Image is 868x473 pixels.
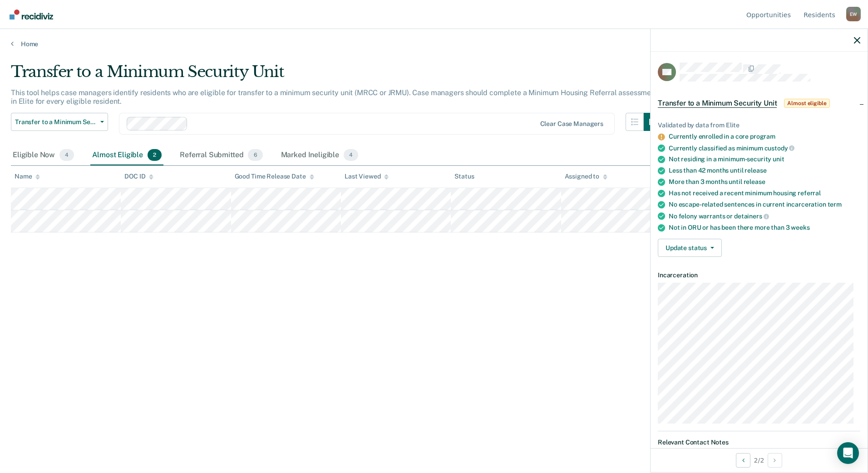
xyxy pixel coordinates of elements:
[10,10,53,19] img: Recidiviz
[279,145,360,165] div: Marked Ineligible
[736,453,750,468] button: Previous Opportunity
[148,149,162,161] span: 2
[11,145,76,165] div: Eligible Now
[798,189,821,197] span: referral
[658,99,777,108] span: Transfer to a Minimum Security Unit
[59,149,74,161] span: 4
[791,224,809,231] span: weeks
[669,167,860,174] div: Less than 42 months until
[773,155,784,163] span: unit
[669,201,860,208] div: No escape-related sentences in current incarceration
[768,453,782,468] button: Next Opportunity
[15,118,97,126] span: Transfer to a Minimum Security Unit
[11,40,857,48] a: Home
[669,189,860,197] div: Has not received a recent minimum housing
[669,155,860,163] div: Not residing in a minimum-security
[658,439,860,446] dt: Relevant Contact Notes
[658,121,860,129] div: Validated by data from Elite
[846,7,861,21] div: E W
[669,133,860,140] div: Currently enrolled in a core program
[658,239,722,257] button: Update status
[11,63,662,88] div: Transfer to a Minimum Security Unit
[669,224,860,232] div: Not in ORU or has been there more than 3
[90,145,163,165] div: Almost Eligible
[15,173,40,180] div: Name
[235,173,314,180] div: Good Time Release Date
[784,99,829,108] span: Almost eligible
[540,120,603,128] div: Clear case managers
[178,145,264,165] div: Referral Submitted
[454,173,474,180] div: Status
[651,448,868,472] div: 2 / 2
[745,167,766,174] span: release
[658,271,860,279] dt: Incarceration
[669,144,860,152] div: Currently classified as minimum
[828,201,842,208] span: term
[344,149,358,161] span: 4
[11,88,658,106] p: This tool helps case managers identify residents who are eligible for transfer to a minimum secur...
[651,89,868,118] div: Transfer to a Minimum Security UnitAlmost eligible
[837,442,859,464] div: Open Intercom Messenger
[669,212,860,220] div: No felony warrants or
[669,178,860,186] div: More than 3 months until
[764,145,795,152] span: custody
[124,173,153,180] div: DOC ID
[345,173,389,180] div: Last Viewed
[744,178,765,185] span: release
[565,173,607,180] div: Assigned to
[734,212,769,220] span: detainers
[248,149,262,161] span: 6
[846,7,861,21] button: Profile dropdown button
